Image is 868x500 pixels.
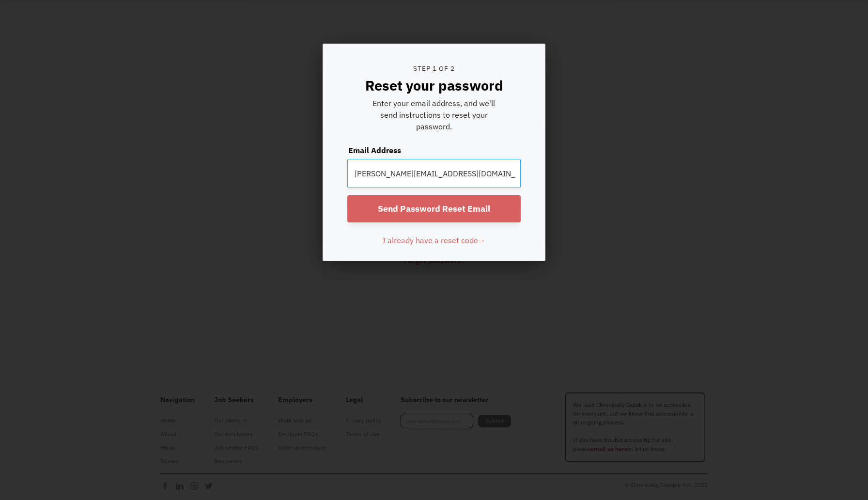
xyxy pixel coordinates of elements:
[383,235,478,245] span: I already have a reset code
[365,97,503,132] div: Enter your email address, and we'll send instructions to reset your password.
[347,63,521,73] div: Step 1 of 2
[347,159,521,188] input: Email Address
[347,144,521,156] label: Email Address
[383,234,486,246] div: I already have a reset code→
[347,76,521,95] div: Reset your password
[347,195,521,222] input: Send Password Reset Email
